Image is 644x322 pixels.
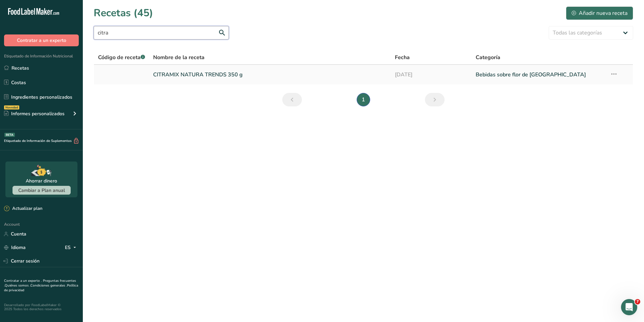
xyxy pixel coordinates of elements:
button: Contratar a un experto [4,34,79,46]
a: Condiciones generales . [30,283,67,288]
button: Añadir nueva receta [566,6,633,20]
span: Nombre de la receta [153,53,205,61]
a: Política de privacidad [4,283,78,293]
div: BETA [4,133,15,137]
h1: Recetas (45) [94,5,153,21]
input: Buscar receta [94,26,229,40]
span: Categoría [476,53,500,61]
a: Página anterior [282,93,302,106]
a: Preguntas frecuentes . [4,278,76,288]
span: 7 [635,299,640,304]
a: Siguiente página [425,93,445,106]
div: ES [65,244,79,252]
div: Informes personalizados [4,110,65,117]
button: Cambiar a Plan anual [13,186,71,195]
iframe: Intercom live chat [621,299,637,315]
a: CITRAMIX NATURA TRENDS 350 g [153,68,387,82]
div: Desarrollado por FoodLabelMaker © 2025 Todos los derechos reservados [4,303,79,311]
a: Bebidas sobre flor de [GEOGRAPHIC_DATA] [476,68,602,82]
span: Fecha [395,53,410,61]
a: Quiénes somos . [5,283,30,288]
a: Idioma [4,242,26,253]
span: Cambiar a Plan anual [18,187,65,194]
div: Ahorrar dinero [26,177,57,184]
div: Actualizar plan [4,205,42,212]
a: Contratar a un experto . [4,278,42,283]
span: Código de receta [98,54,145,61]
div: Añadir nueva receta [572,9,627,17]
a: [DATE] [395,68,468,82]
div: Novedad [4,105,19,109]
